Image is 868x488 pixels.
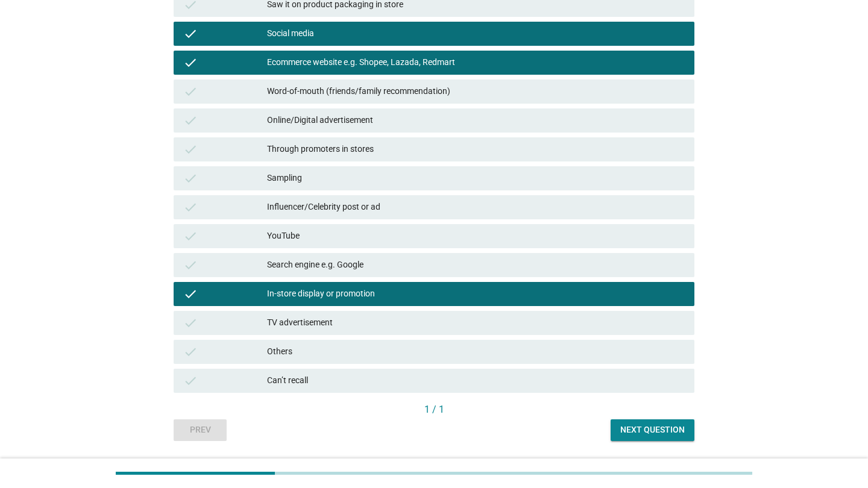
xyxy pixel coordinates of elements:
div: Influencer/Celebrity post or ad [267,200,685,214]
div: Online/Digital advertisement [267,113,685,128]
div: Next question [620,424,685,436]
i: check [183,142,198,157]
i: check [183,200,198,214]
i: check [183,84,198,99]
div: YouTube [267,229,685,243]
div: Sampling [267,171,685,186]
div: Can’t recall [267,374,685,388]
i: check [183,113,198,128]
i: check [183,258,198,272]
i: check [183,229,198,243]
i: check [183,27,198,41]
div: 1 / 1 [174,402,694,417]
i: check [183,374,198,388]
div: Social media [267,27,685,41]
i: check [183,287,198,301]
i: check [183,171,198,186]
div: Ecommerce website e.g. Shopee, Lazada, Redmart [267,55,685,70]
i: check [183,345,198,359]
div: TV advertisement [267,316,685,330]
div: Word-of-mouth (friends/family recommendation) [267,84,685,99]
i: check [183,316,198,330]
div: Search engine e.g. Google [267,258,685,272]
div: In-store display or promotion [267,287,685,301]
button: Next question [611,419,694,441]
div: Through promoters in stores [267,142,685,157]
div: Others [267,345,685,359]
i: check [183,55,198,70]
